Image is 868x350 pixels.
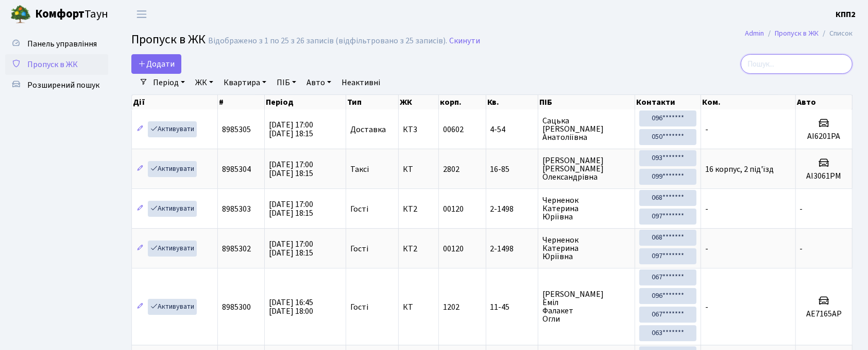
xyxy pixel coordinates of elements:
[542,156,631,181] span: [PERSON_NAME] [PERSON_NAME] Олександрівна
[800,243,803,254] span: -
[35,6,108,23] span: Таун
[191,74,217,91] a: ЖК
[350,205,368,213] span: Гості
[148,241,197,257] a: Активувати
[800,171,848,181] h5: AI3061PM
[705,124,708,135] span: -
[538,95,635,109] th: ПІБ
[486,95,539,109] th: Кв.
[542,196,631,221] span: Черненок Катерина Юріївна
[208,36,447,46] div: Відображено з 1 по 25 з 26 записів (відфільтровано з 25 записів).
[148,299,197,315] a: Активувати
[443,124,464,135] span: 00602
[5,34,108,54] a: Панель управління
[5,54,108,75] a: Пропуск в ЖК
[542,117,631,141] span: Сацька [PERSON_NAME] Анатоліївна
[222,164,251,175] span: 8985304
[269,119,313,139] span: [DATE] 17:00 [DATE] 18:15
[138,58,175,70] span: Додати
[132,95,218,109] th: Дії
[219,74,270,91] a: Квартира
[705,301,708,313] span: -
[131,54,181,74] a: Додати
[129,6,155,23] button: Переключити навігацію
[542,236,631,261] span: Черненок Катерина Юріївна
[399,95,439,109] th: ЖК
[131,30,206,49] span: Пропуск в ЖК
[443,164,459,175] span: 2802
[542,290,631,323] span: [PERSON_NAME] Еміл Фалакет Огли
[741,54,853,74] input: Пошук...
[269,297,313,317] span: [DATE] 16:45 [DATE] 18:00
[350,303,368,311] span: Гості
[148,121,197,137] a: Активувати
[745,28,764,39] a: Admin
[819,28,853,39] li: Список
[222,124,251,135] span: 8985305
[222,203,251,215] span: 8985303
[350,125,386,134] span: Доставка
[705,164,774,175] span: 16 корпус, 2 під'їзд
[148,161,197,177] a: Активувати
[443,301,459,313] span: 1202
[403,303,434,311] span: КТ
[10,4,31,25] img: logo.png
[27,59,78,70] span: Пропуск в ЖК
[222,301,251,313] span: 8985300
[269,238,313,259] span: [DATE] 17:00 [DATE] 18:15
[490,165,534,173] span: 16-85
[265,95,346,109] th: Період
[403,245,434,253] span: КТ2
[403,205,434,213] span: КТ2
[800,132,848,141] h5: АІ6201РА
[449,36,480,46] a: Скинути
[35,6,84,22] b: Комфорт
[27,38,97,50] span: Панель управління
[273,74,300,91] a: ПІБ
[800,309,848,319] h5: АЕ7165АР
[836,8,856,21] a: КПП2
[439,95,486,109] th: корп.
[705,203,708,215] span: -
[350,245,368,253] span: Гості
[269,159,313,179] span: [DATE] 17:00 [DATE] 18:15
[796,95,853,109] th: Авто
[218,95,264,109] th: #
[490,205,534,213] span: 2-1498
[800,203,803,215] span: -
[443,243,464,254] span: 00120
[337,74,384,91] a: Неактивні
[490,303,534,311] span: 11-45
[269,199,313,219] span: [DATE] 17:00 [DATE] 18:15
[346,95,399,109] th: Тип
[350,165,369,173] span: Таксі
[490,125,534,134] span: 4-54
[302,74,335,91] a: Авто
[775,28,819,39] a: Пропуск в ЖК
[701,95,796,109] th: Ком.
[705,243,708,254] span: -
[148,201,197,217] a: Активувати
[635,95,701,109] th: Контакти
[5,75,108,96] a: Розширений пошук
[836,9,856,20] b: КПП2
[403,125,434,134] span: КТ3
[729,23,868,44] nav: breadcrumb
[403,165,434,173] span: КТ
[149,74,189,91] a: Період
[222,243,251,254] span: 8985302
[490,245,534,253] span: 2-1498
[27,79,99,91] span: Розширений пошук
[443,203,464,215] span: 00120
